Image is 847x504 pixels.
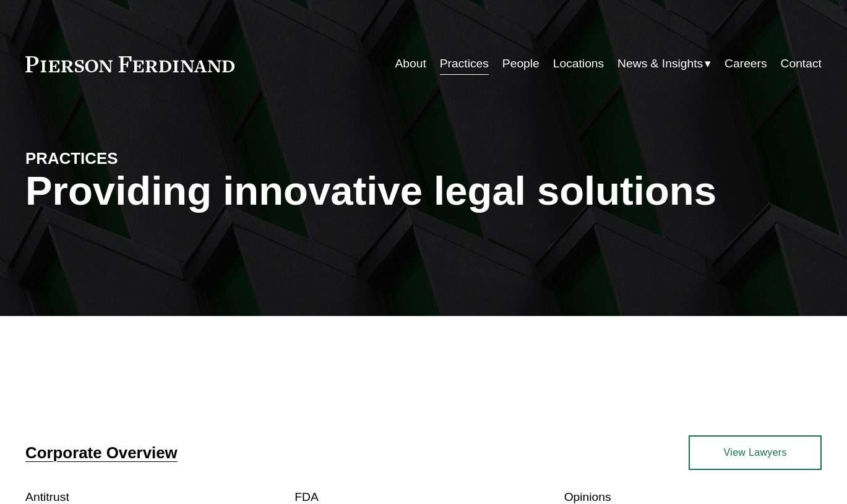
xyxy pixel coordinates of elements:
a: Careers [724,52,767,76]
a: folder dropdown [617,52,711,76]
a: About [395,52,426,76]
a: FDA [295,490,319,503]
a: Practices [440,52,489,76]
a: Antitrust [25,490,69,503]
h4: PRACTICES [25,148,225,169]
a: Opinions [564,490,611,503]
a: Contact [781,52,822,76]
h1: Providing innovative legal solutions [25,168,822,215]
a: View Lawyers [689,435,821,469]
a: Locations [553,52,604,76]
span: News & Insights [617,53,703,75]
a: Corporate Overview [25,444,178,461]
a: People [502,52,540,76]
